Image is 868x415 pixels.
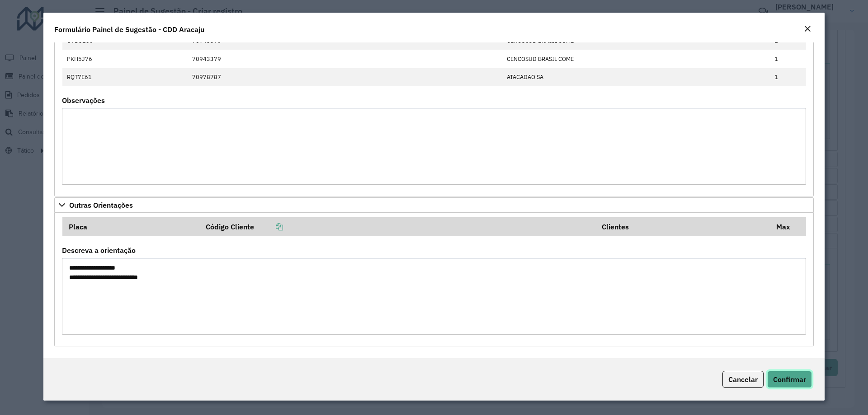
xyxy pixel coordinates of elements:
td: 70978787 [187,68,502,86]
a: Outras Orientações [54,197,814,213]
td: 70943379 [187,50,502,68]
td: 1 [770,68,806,86]
td: 1 [770,50,806,68]
th: Clientes [595,217,770,236]
th: Código Cliente [200,217,596,236]
button: Confirmar [767,371,812,388]
th: Placa [62,217,200,236]
button: Cancelar [722,371,764,388]
span: Outras Orientações [69,201,133,209]
a: Copiar [254,222,283,231]
h4: Formulário Painel de Sugestão - CDD Aracaju [54,24,204,35]
td: CENCOSUD BRASIL COME [502,50,769,68]
td: RQT7E61 [62,68,188,86]
td: ATACADAO SA [502,68,769,86]
button: Close [801,23,814,35]
span: Confirmar [773,375,806,384]
label: Observações [62,95,105,106]
span: Cancelar [728,375,758,384]
th: Max [770,217,806,236]
em: Fechar [804,25,811,33]
td: PKH5J76 [62,50,188,68]
div: Outras Orientações [54,213,814,346]
label: Descreva a orientação [62,245,136,256]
